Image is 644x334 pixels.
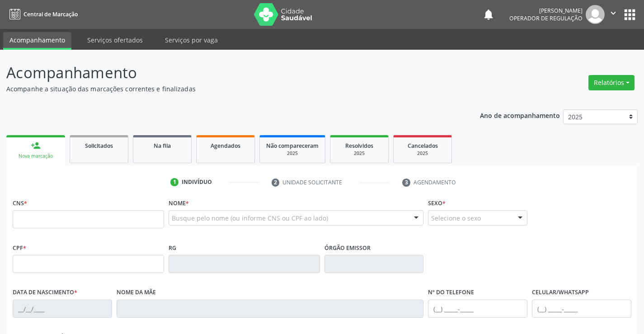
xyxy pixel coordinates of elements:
span: Não compareceram [266,142,319,150]
label: Nº do Telefone [428,286,474,300]
input: __/__/____ [13,300,112,318]
p: Acompanhe a situação das marcações correntes e finalizadas [6,84,448,94]
label: Nome da mãe [117,286,156,300]
i:  [608,8,618,18]
a: Central de Marcação [6,7,78,22]
span: Operador de regulação [509,14,583,22]
div: 1 [170,178,179,186]
div: Indivíduo [182,178,212,186]
button: notifications [482,8,495,21]
label: Sexo [428,196,446,210]
span: Central de Marcação [24,10,78,18]
input: (__) _____-_____ [532,300,631,318]
label: Data de nascimento [13,286,77,300]
div: [PERSON_NAME] [509,7,583,14]
label: RG [169,241,176,255]
span: Resolvidos [345,142,373,150]
p: Acompanhamento [6,61,448,84]
span: Na fila [154,142,171,150]
button:  [605,5,622,24]
label: Celular/WhatsApp [532,286,589,300]
input: (__) _____-_____ [428,300,527,318]
button: Relatórios [588,75,635,90]
label: Nome [169,196,189,210]
a: Acompanhamento [3,32,71,50]
div: person_add [31,141,41,151]
label: Órgão emissor [324,241,371,255]
div: 2025 [337,150,382,157]
button: apps [622,7,638,23]
img: img [586,5,605,24]
label: CPF [13,241,26,255]
span: Solicitados [85,142,113,150]
div: 2025 [266,150,319,157]
p: Ano de acompanhamento [480,109,560,121]
span: Busque pelo nome (ou informe CNS ou CPF ao lado) [172,213,328,223]
div: Nova marcação [13,153,59,160]
span: Cancelados [408,142,438,150]
span: Selecione o sexo [431,213,481,223]
a: Serviços por vaga [159,32,224,48]
a: Serviços ofertados [81,32,149,48]
span: Agendados [211,142,240,150]
label: CNS [13,196,27,210]
div: 2025 [400,150,445,157]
